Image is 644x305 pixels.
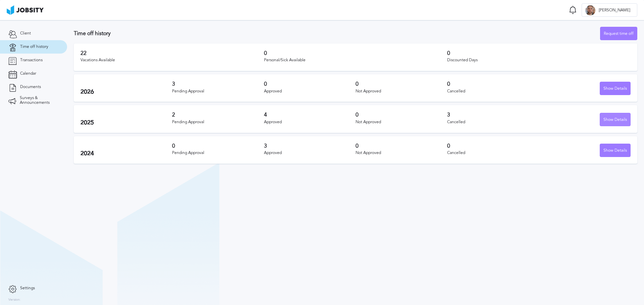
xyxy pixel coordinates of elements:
[264,89,356,94] div: Approved
[356,120,447,125] div: Not Approved
[264,112,356,118] h3: 4
[356,112,447,118] h3: 0
[582,3,637,17] button: A[PERSON_NAME]
[356,89,447,94] div: Not Approved
[447,143,539,149] h3: 0
[80,88,172,95] h2: 2026
[264,50,447,56] h3: 0
[20,71,36,76] span: Calendar
[447,81,539,87] h3: 0
[600,82,630,95] div: Show Details
[447,58,631,63] div: Discounted Days
[447,120,539,125] div: Cancelled
[172,112,264,118] h3: 2
[585,5,595,15] div: A
[264,143,356,149] h3: 3
[80,58,264,63] div: Vacations Available
[356,151,447,155] div: Not Approved
[447,151,539,155] div: Cancelled
[595,8,634,13] span: [PERSON_NAME]
[7,5,44,15] img: ab4bad089aa723f57921c736e9817d99.png
[600,113,631,126] button: Show Details
[20,31,31,36] span: Client
[20,96,59,105] span: Surveys & Announcements
[264,58,447,63] div: Personal/Sick Available
[447,89,539,94] div: Cancelled
[20,58,43,63] span: Transactions
[172,143,264,149] h3: 0
[600,144,630,157] div: Show Details
[172,120,264,125] div: Pending Approval
[80,150,172,157] h2: 2024
[447,50,631,56] h3: 0
[172,151,264,155] div: Pending Approval
[172,89,264,94] div: Pending Approval
[264,151,356,155] div: Approved
[20,286,35,291] span: Settings
[264,120,356,125] div: Approved
[80,119,172,126] h2: 2025
[600,113,630,127] div: Show Details
[600,27,637,40] button: Request time off
[8,298,21,302] label: Version:
[172,81,264,87] h3: 3
[264,81,356,87] h3: 0
[20,85,41,89] span: Documents
[80,50,264,56] h3: 22
[20,45,48,49] span: Time off history
[447,112,539,118] h3: 3
[356,81,447,87] h3: 0
[356,143,447,149] h3: 0
[74,30,600,36] h3: Time off history
[600,82,631,95] button: Show Details
[600,144,631,157] button: Show Details
[600,27,637,41] div: Request time off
